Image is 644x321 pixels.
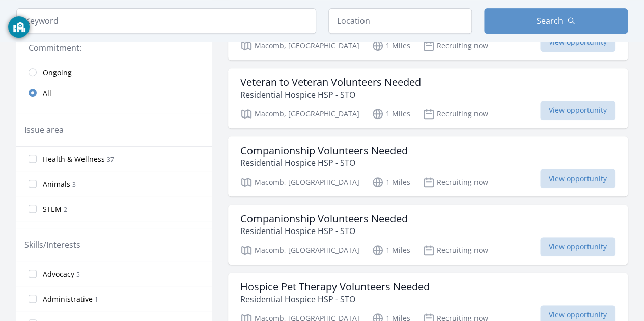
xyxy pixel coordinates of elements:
[240,157,408,169] p: Residential Hospice HSP - STO
[328,8,472,34] input: Location
[76,270,80,279] span: 5
[423,244,488,256] p: Recruiting now
[240,40,359,52] p: Macomb, [GEOGRAPHIC_DATA]
[423,176,488,188] p: Recruiting now
[484,8,628,34] button: Search
[72,180,76,189] span: 3
[29,180,37,188] input: Animals 3
[537,15,563,27] span: Search
[29,270,37,278] input: Advocacy 5
[107,155,114,164] span: 37
[43,154,105,164] span: Health & Wellness
[423,108,488,120] p: Recruiting now
[16,8,316,34] input: Keyword
[29,155,37,163] input: Health & Wellness 37
[240,225,408,237] p: Residential Hospice HSP - STO
[240,76,421,89] h3: Veteran to Veteran Volunteers Needed
[540,33,615,52] span: View opportunity
[240,281,430,293] h3: Hospice Pet Therapy Volunteers Needed
[372,176,410,188] p: 1 Miles
[24,239,80,251] legend: Skills/Interests
[240,89,421,101] p: Residential Hospice HSP - STO
[24,124,64,136] legend: Issue area
[43,204,62,214] span: STEM
[540,101,615,120] span: View opportunity
[29,42,200,54] legend: Commitment:
[8,16,30,38] button: GoGuardian Privacy Information
[29,295,37,303] input: Administrative 1
[43,179,70,189] span: Animals
[372,244,410,256] p: 1 Miles
[43,269,74,279] span: Advocacy
[43,88,51,98] span: All
[240,213,408,225] h3: Companionship Volunteers Needed
[43,294,93,304] span: Administrative
[240,244,359,256] p: Macomb, [GEOGRAPHIC_DATA]
[240,176,359,188] p: Macomb, [GEOGRAPHIC_DATA]
[95,295,98,304] span: 1
[16,82,212,103] a: All
[240,293,430,305] p: Residential Hospice HSP - STO
[423,40,488,52] p: Recruiting now
[372,40,410,52] p: 1 Miles
[540,237,615,256] span: View opportunity
[228,205,628,265] a: Companionship Volunteers Needed Residential Hospice HSP - STO Macomb, [GEOGRAPHIC_DATA] 1 Miles R...
[43,68,72,78] span: Ongoing
[372,108,410,120] p: 1 Miles
[16,62,212,82] a: Ongoing
[240,108,359,120] p: Macomb, [GEOGRAPHIC_DATA]
[540,169,615,188] span: View opportunity
[228,136,628,196] a: Companionship Volunteers Needed Residential Hospice HSP - STO Macomb, [GEOGRAPHIC_DATA] 1 Miles R...
[228,68,628,128] a: Veteran to Veteran Volunteers Needed Residential Hospice HSP - STO Macomb, [GEOGRAPHIC_DATA] 1 Mi...
[64,205,67,214] span: 2
[240,144,408,157] h3: Companionship Volunteers Needed
[29,205,37,213] input: STEM 2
